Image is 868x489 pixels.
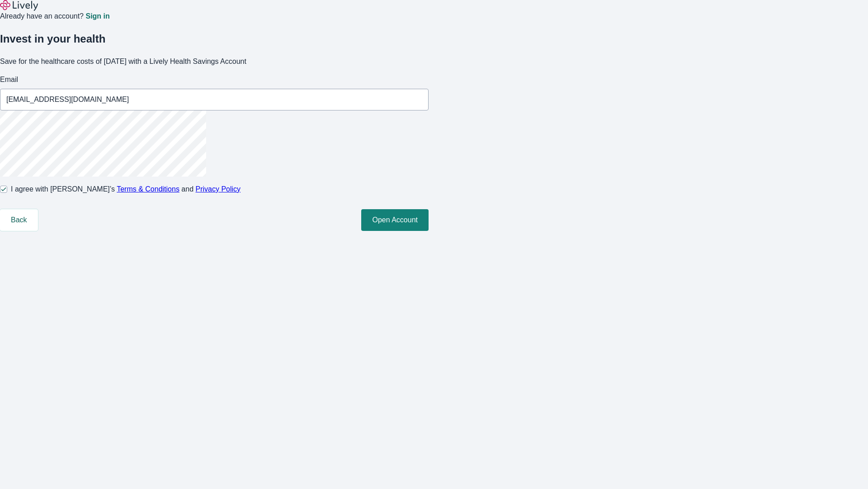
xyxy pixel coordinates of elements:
[117,185,179,193] a: Terms & Conditions
[11,184,241,195] span: I agree with [PERSON_NAME]’s and
[85,13,109,20] a: Sign in
[196,185,241,193] a: Privacy Policy
[361,209,429,231] button: Open Account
